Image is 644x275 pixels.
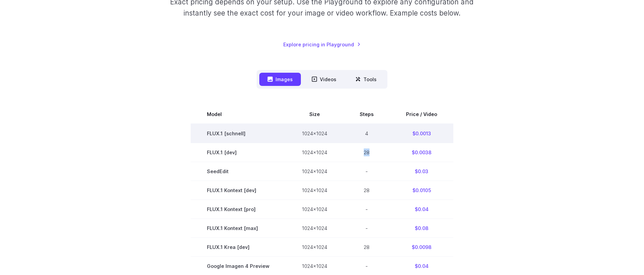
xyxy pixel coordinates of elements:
[286,181,343,200] td: 1024x1024
[191,162,286,181] td: SeedEdit
[343,200,390,219] td: -
[390,143,453,162] td: $0.0038
[343,181,390,200] td: 28
[343,124,390,143] td: 4
[390,219,453,238] td: $0.08
[390,162,453,181] td: $0.03
[259,73,301,86] button: Images
[286,219,343,238] td: 1024x1024
[343,238,390,257] td: 28
[286,143,343,162] td: 1024x1024
[191,124,286,143] td: FLUX.1 [schnell]
[304,73,344,86] button: Videos
[191,219,286,238] td: FLUX.1 Kontext [max]
[191,200,286,219] td: FLUX.1 Kontext [pro]
[390,105,453,124] th: Price / Video
[390,181,453,200] td: $0.0105
[286,238,343,257] td: 1024x1024
[390,200,453,219] td: $0.04
[191,105,286,124] th: Model
[191,143,286,162] td: FLUX.1 [dev]
[283,41,361,48] a: Explore pricing in Playground
[286,162,343,181] td: 1024x1024
[286,200,343,219] td: 1024x1024
[286,105,343,124] th: Size
[343,162,390,181] td: -
[390,124,453,143] td: $0.0013
[343,143,390,162] td: 28
[343,219,390,238] td: -
[390,238,453,257] td: $0.0098
[286,124,343,143] td: 1024x1024
[191,181,286,200] td: FLUX.1 Kontext [dev]
[191,238,286,257] td: FLUX.1 Krea [dev]
[343,105,390,124] th: Steps
[347,73,385,86] button: Tools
